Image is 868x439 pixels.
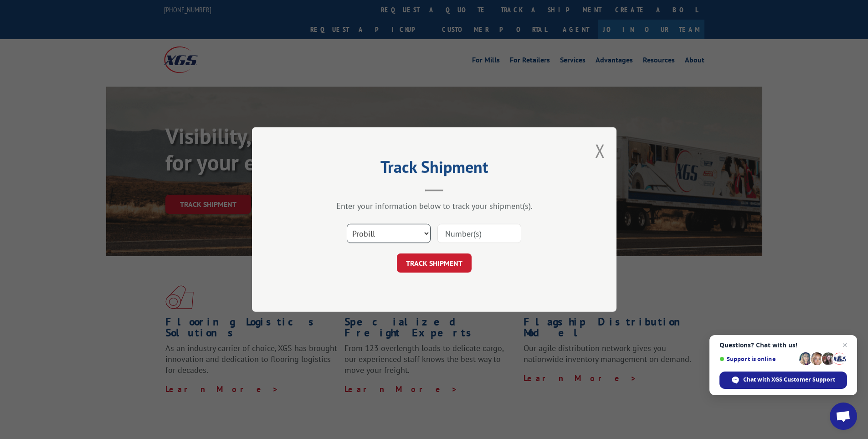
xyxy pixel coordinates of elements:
input: Number(s) [437,224,521,243]
button: Close modal [595,139,605,163]
div: Open chat [830,403,857,430]
h2: Track Shipment [298,160,571,178]
div: Enter your information below to track your shipment(s). [298,201,571,211]
span: Support is online [719,356,796,362]
div: Chat with XGS Customer Support [719,372,847,389]
span: Close chat [839,340,850,351]
button: TRACK SHIPMENT [397,253,472,273]
span: Questions? Chat with us! [719,341,847,349]
span: Chat with XGS Customer Support [743,376,835,384]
